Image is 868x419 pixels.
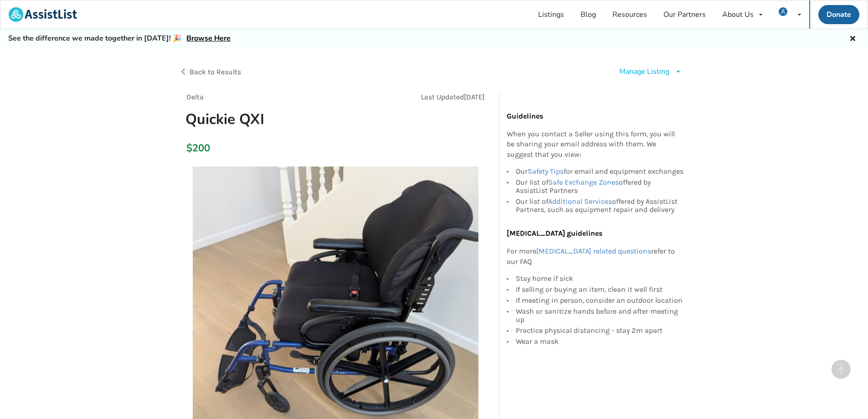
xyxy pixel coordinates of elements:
[178,110,394,129] h1: Quickie QXI
[516,306,684,325] div: Wash or sanitize hands before and after meeting up
[516,336,684,346] div: Wear a mask
[186,33,231,43] a: Browse Here
[516,167,684,177] div: Our for email and equipment exchanges
[507,129,684,160] p: When you contact a Seller using this form, you will be sharing your email address with them. We s...
[186,93,204,101] span: Delta
[507,229,602,238] b: [MEDICAL_DATA] guidelines
[464,93,485,101] span: [DATE]
[818,5,859,24] a: Donate
[722,11,754,18] div: About Us
[516,325,684,336] div: Practice physical distancing - stay 2m apart
[516,295,684,306] div: If meeting in person, consider an outdoor location
[507,112,543,120] b: Guidelines
[516,284,684,295] div: If selling or buying an item, clean it well first
[9,7,77,22] img: assistlist-logo
[516,196,684,214] div: Our list of offered by AssistList Partners, such as equipment repair and delivery
[548,178,619,186] a: Safe Exchange Zones
[507,246,684,267] p: For more refer to our FAQ
[186,142,191,155] div: $200
[536,247,651,255] a: [MEDICAL_DATA] related questions
[421,93,464,101] span: Last Updated
[516,177,684,196] div: Our list of offered by AssistList Partners
[548,197,612,206] a: Additional Services
[530,0,572,29] a: Listings
[655,0,714,29] a: Our Partners
[604,0,655,29] a: Resources
[8,34,231,43] h5: See the difference we made together in [DATE]! 🎉
[528,167,564,176] a: Safety Tips
[516,274,684,284] div: Stay home if sick
[572,0,604,29] a: Blog
[779,7,787,16] img: user icon
[190,67,241,76] span: Back to Results
[619,67,669,77] div: Manage Listing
